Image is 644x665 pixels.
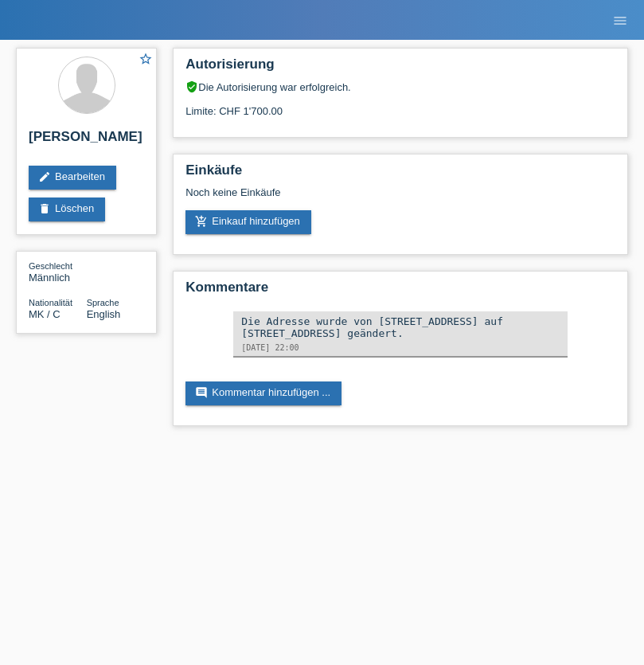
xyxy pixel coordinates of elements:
[29,166,116,190] a: editBearbeiten
[604,15,636,25] a: menu
[195,215,208,228] i: add_shopping_cart
[38,202,51,215] i: delete
[185,162,615,186] h2: Einkäufe
[139,52,153,66] i: star_border
[29,260,87,284] div: Männlich
[185,80,615,93] div: Die Autorisierung war erfolgreich.
[185,280,615,303] h2: Kommentare
[185,186,615,210] div: Noch keine Einkäufe
[195,386,208,399] i: comment
[185,381,342,405] a: commentKommentar hinzufügen ...
[29,198,105,221] a: deleteLöschen
[87,308,121,320] span: English
[241,343,560,352] div: [DATE] 22:00
[185,210,311,234] a: add_shopping_cartEinkauf hinzufügen
[29,298,72,307] span: Nationalität
[38,170,51,183] i: edit
[87,298,119,307] span: Sprache
[185,80,198,93] i: verified_user
[612,13,628,29] i: menu
[29,129,144,153] h2: [PERSON_NAME]
[29,308,60,320] span: Mazedonien / C / 28.11.1992
[185,93,615,117] div: Limite: CHF 1'700.00
[241,315,560,339] div: Die Adresse wurde von [STREET_ADDRESS] auf [STREET_ADDRESS] geändert.
[139,52,153,68] a: star_border
[185,57,615,80] h2: Autorisierung
[29,261,72,271] span: Geschlecht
